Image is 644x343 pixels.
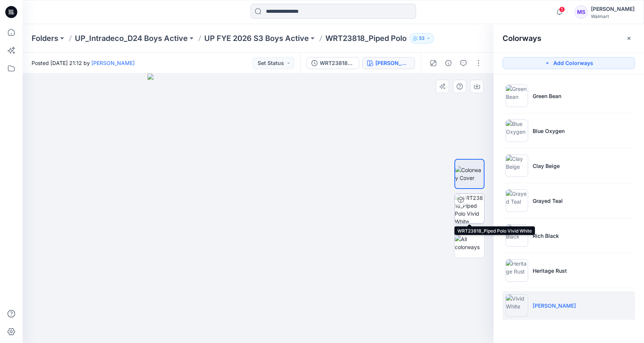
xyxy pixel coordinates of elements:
p: Green Bean [533,92,561,100]
span: Posted [DATE] 21:12 by [32,59,135,67]
img: Green Bean [506,85,528,107]
div: MS [574,5,588,19]
a: UP_Intradeco_D24 Boys Active [75,33,188,44]
span: 1 [559,6,565,12]
p: WRT23818_Piped Polo [325,33,407,44]
a: UP FYE 2026 S3 Boys Active [204,33,309,44]
img: All colorways [455,235,484,251]
p: Blue Oxygen [533,127,565,135]
p: 53 [419,34,425,42]
div: WRT23818_Piped Polo [320,59,354,67]
button: Add Colorways [503,57,635,69]
img: eyJhbGciOiJIUzI1NiIsImtpZCI6IjAiLCJzbHQiOiJzZXMiLCJ0eXAiOiJKV1QifQ.eyJkYXRhIjp7InR5cGUiOiJzdG9yYW... [147,74,369,343]
p: [PERSON_NAME] [533,302,576,310]
img: Clay Beige [506,154,528,177]
a: Folders [32,33,58,44]
h2: Colorways [503,34,541,43]
img: Colorway Cover [455,166,484,182]
div: [PERSON_NAME] [375,59,410,67]
div: Walmart [591,14,635,19]
p: Grayed Teal [533,197,563,205]
img: Vivid White [506,294,528,317]
img: Rich Black [506,224,528,247]
div: [PERSON_NAME] [591,5,635,14]
img: Grayed Teal [506,189,528,212]
img: Blue Oxygen [506,119,528,142]
p: Heritage Rust [533,267,567,275]
p: Clay Beige [533,162,560,170]
button: 53 [410,33,434,44]
img: WRT23818_Piped Polo Vivid White [455,194,484,223]
p: Rich Black [533,232,559,240]
img: Heritage Rust [506,259,528,282]
a: [PERSON_NAME] [91,60,135,66]
button: [PERSON_NAME] [362,57,415,69]
button: WRT23818_Piped Polo [307,57,359,69]
button: Details [442,57,454,69]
